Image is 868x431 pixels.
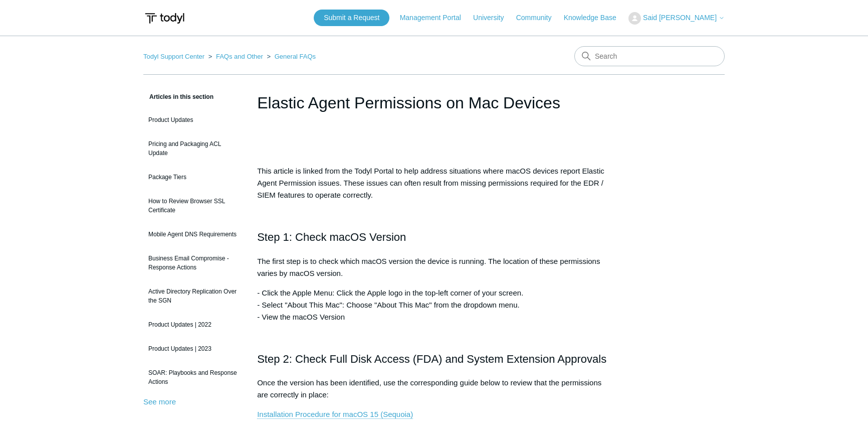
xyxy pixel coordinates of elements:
a: General FAQs [275,53,316,60]
input: Search [574,46,725,66]
a: Management Portal [400,13,471,23]
li: General FAQs [265,53,316,60]
a: Knowledge Base [564,13,626,23]
a: Product Updates | 2023 [143,339,242,358]
a: University [473,13,514,23]
li: FAQs and Other [206,53,265,60]
p: This article is linked from the Todyl Portal to help address situations where macOS devices repor... [257,165,611,201]
li: Todyl Support Center [143,53,206,60]
h2: Step 1: Check macOS Version [257,228,611,246]
p: Once the version has been identified, use the corresponding guide below to review that the permis... [257,377,611,401]
h2: Step 2: Check Full Disk Access (FDA) and System Extension Approvals [257,350,611,368]
a: Business Email Compromise - Response Actions [143,249,242,277]
p: - Click the Apple Menu: Click the Apple logo in the top-left corner of your screen. - Select "Abo... [257,287,611,323]
a: Active Directory Replication Over the SGN [143,282,242,310]
a: See more [143,397,176,406]
p: The first step is to check which macOS version the device is running. The location of these permi... [257,255,611,279]
span: Articles in this section [143,93,213,100]
a: Mobile Agent DNS Requirements [143,225,242,244]
button: Said [PERSON_NAME] [628,12,725,25]
a: Todyl Support Center [143,53,204,60]
a: Pricing and Packaging ACL Update [143,134,242,163]
span: Said [PERSON_NAME] [643,14,717,22]
a: Submit a Request [314,10,389,26]
a: SOAR: Playbooks and Response Actions [143,363,242,391]
a: Community [516,13,562,23]
a: Installation Procedure for macOS 15 (Sequoia) [257,410,413,419]
a: Package Tiers [143,168,242,187]
h1: Elastic Agent Permissions on Mac Devices [257,91,611,115]
a: FAQs and Other [216,53,263,60]
a: Product Updates | 2022 [143,315,242,334]
img: Todyl Support Center Help Center home page [143,9,186,28]
a: How to Review Browser SSL Certificate [143,192,242,220]
a: Product Updates [143,110,242,129]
